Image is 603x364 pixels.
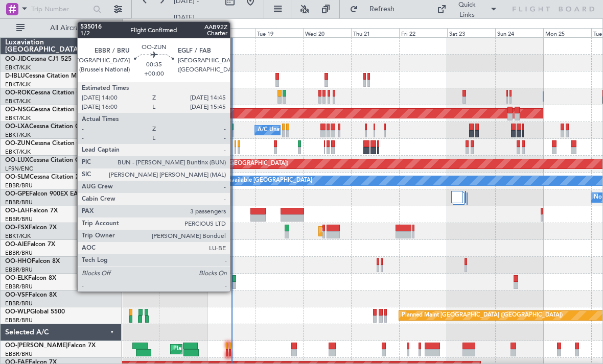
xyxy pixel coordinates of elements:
span: All Aircraft [27,25,108,32]
span: OO-ZUN [5,140,31,147]
div: Sun 17 [159,28,207,37]
a: EBBR/BRU [5,350,33,358]
span: D-IBLU [5,73,25,79]
div: Planned Maint [GEOGRAPHIC_DATA] ([GEOGRAPHIC_DATA]) [127,156,288,172]
span: OO-SLM [5,174,30,180]
div: Planned Maint [GEOGRAPHIC_DATA] ([GEOGRAPHIC_DATA]) [402,308,563,323]
span: OO-LUX [5,157,29,163]
a: EBKT/KJK [5,98,31,105]
a: EBBR/BRU [5,182,33,189]
a: OO-LXACessna Citation CJ4 [5,124,86,130]
div: Mon 18 [207,28,255,37]
a: OO-SLMCessna Citation XLS [5,174,86,180]
a: OO-NSGCessna Citation CJ4 [5,107,87,113]
span: OO-NSG [5,107,31,113]
a: OO-AIEFalcon 7X [5,241,55,248]
span: OO-VSF [5,292,29,298]
a: EBBR/BRU [5,317,33,324]
a: OO-ELKFalcon 8X [5,275,56,281]
a: EBKT/KJK [5,148,31,156]
input: Trip Number [31,2,90,17]
div: [DATE] [124,20,142,29]
a: EBKT/KJK [5,81,31,88]
span: OO-JID [5,56,27,62]
a: EBKT/KJK [5,131,31,139]
span: OO-HHO [5,258,32,264]
a: LFSN/ENC [5,165,33,173]
a: OO-HHOFalcon 8X [5,258,60,264]
span: OO-FSX [5,225,29,231]
span: OO-ELK [5,275,28,281]
button: All Aircraft [11,20,111,36]
a: EBKT/KJK [5,232,31,240]
a: OO-LUXCessna Citation CJ4 [5,157,86,163]
span: Refresh [360,6,403,13]
a: OO-[PERSON_NAME]Falcon 7X [5,343,96,349]
a: EBBR/BRU [5,249,33,257]
div: Planned Maint [GEOGRAPHIC_DATA] ([GEOGRAPHIC_DATA] National) [173,342,358,357]
div: Thu 21 [351,28,399,37]
div: Wed 20 [303,28,351,37]
a: EBBR/BRU [5,300,33,307]
span: OO-WLP [5,309,30,315]
div: Sun 24 [495,28,543,37]
a: EBBR/BRU [5,215,33,223]
div: Planned Maint Kortrijk-[GEOGRAPHIC_DATA] [321,224,440,239]
a: OO-GPEFalcon 900EX EASy II [5,191,90,197]
div: A/C Unavailable [GEOGRAPHIC_DATA] [210,173,312,188]
div: Tue 19 [255,28,303,37]
span: OO-[PERSON_NAME] [5,343,67,349]
a: OO-VSFFalcon 8X [5,292,57,298]
a: EBKT/KJK [5,114,31,122]
a: OO-WLPGlobal 5500 [5,309,65,315]
a: EBBR/BRU [5,199,33,206]
div: AOG Maint Geneva (Cointrin) [85,257,162,273]
div: A/C Unavailable [GEOGRAPHIC_DATA] ([GEOGRAPHIC_DATA] National) [258,123,448,138]
a: OO-ROKCessna Citation CJ4 [5,90,87,96]
span: OO-LXA [5,124,29,130]
span: OO-LAH [5,208,30,214]
span: OO-AIE [5,241,27,248]
a: OO-LAHFalcon 7X [5,208,58,214]
div: Sat 23 [447,28,495,37]
a: OO-ZUNCessna Citation CJ4 [5,140,87,147]
a: EBBR/BRU [5,266,33,274]
button: Quick Links [432,1,502,17]
button: Refresh [345,1,406,17]
a: D-IBLUCessna Citation M2 [5,73,80,79]
a: OO-JIDCessna CJ1 525 [5,56,72,62]
a: OO-FSXFalcon 7X [5,225,57,231]
span: OO-ROK [5,90,31,96]
a: EBKT/KJK [5,64,31,71]
a: EBBR/BRU [5,283,33,290]
div: Mon 25 [543,28,591,37]
div: Fri 22 [399,28,447,37]
div: Sat 16 [111,28,159,37]
span: OO-GPE [5,191,29,197]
